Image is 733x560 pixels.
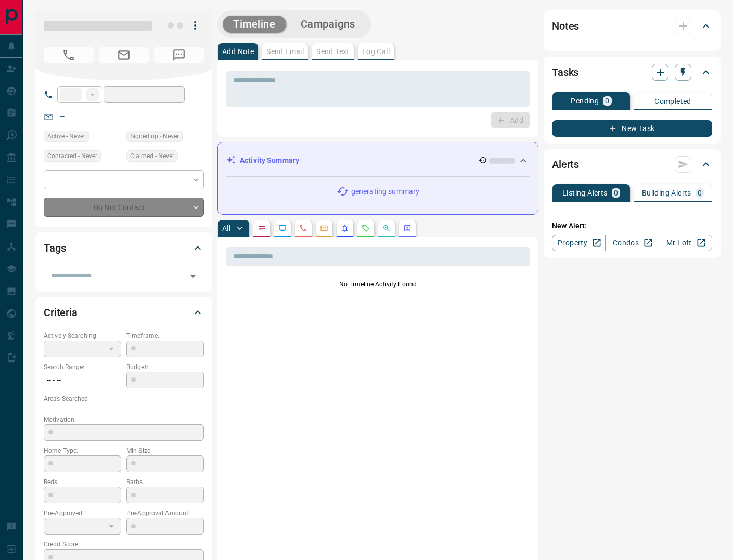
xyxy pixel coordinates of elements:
[654,98,691,105] p: Completed
[552,152,712,177] div: Alerts
[341,224,349,232] svg: Listing Alerts
[130,131,179,141] span: Signed up - Never
[698,189,702,197] p: 0
[240,155,299,166] p: Activity Summary
[126,446,204,455] p: Min Size:
[552,235,606,251] a: Property
[130,151,174,161] span: Claimed - Never
[154,47,204,63] span: No Number
[552,120,712,137] button: New Task
[44,540,204,549] p: Credit Score:
[552,18,579,34] h2: Notes
[44,446,121,455] p: Home Type:
[44,331,121,341] p: Actively Searching:
[44,362,121,372] p: Search Range:
[290,16,366,33] button: Campaigns
[44,198,204,217] div: Do Not Contact
[659,235,712,251] a: Mr.Loft
[47,131,85,141] span: Active - Never
[226,280,530,289] p: No Timeline Activity Found
[403,224,411,232] svg: Agent Actions
[562,189,608,197] p: Listing Alerts
[44,509,121,518] p: Pre-Approved:
[642,189,691,197] p: Building Alerts
[223,16,286,33] button: Timeline
[60,112,65,121] a: --
[44,415,204,424] p: Motivation:
[44,394,204,403] p: Areas Searched:
[552,60,712,85] div: Tasks
[299,224,307,232] svg: Calls
[44,240,66,256] h2: Tags
[614,189,618,197] p: 0
[126,477,204,487] p: Baths:
[44,304,78,321] h2: Criteria
[126,509,204,518] p: Pre-Approval Amount:
[552,14,712,38] div: Notes
[126,331,204,341] p: Timeframe:
[351,186,419,197] p: generating summary
[362,224,370,232] svg: Requests
[605,97,609,105] p: 0
[186,269,200,283] button: Open
[126,362,204,372] p: Budget:
[44,47,94,63] span: No Number
[99,47,149,63] span: No Email
[258,224,266,232] svg: Notes
[571,97,599,105] p: Pending
[605,235,659,251] a: Condos
[222,48,254,55] p: Add Note
[552,156,579,173] h2: Alerts
[320,224,328,232] svg: Emails
[44,372,121,389] p: -- - --
[44,477,121,487] p: Beds:
[47,151,97,161] span: Contacted - Never
[552,64,578,81] h2: Tasks
[222,225,230,232] p: All
[226,151,530,170] div: Activity Summary
[382,224,391,232] svg: Opportunities
[44,236,204,261] div: Tags
[552,220,712,231] p: New Alert:
[44,300,204,325] div: Criteria
[278,224,287,232] svg: Lead Browsing Activity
